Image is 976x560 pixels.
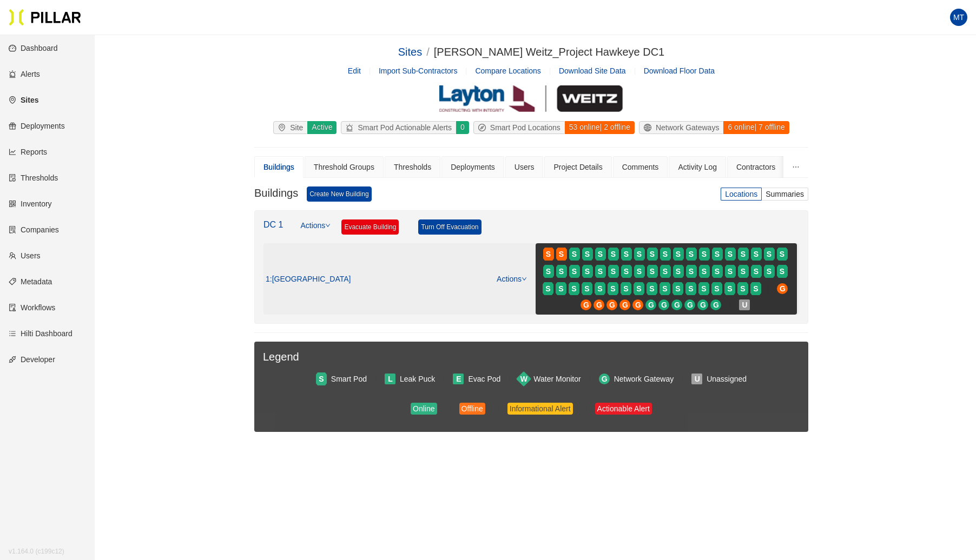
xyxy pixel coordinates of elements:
[307,186,371,202] a: Create New Building
[767,248,771,260] span: S
[278,124,290,131] span: environment
[559,265,564,277] span: S
[398,46,422,58] a: Sites
[9,355,55,364] a: apiDeveloper
[723,121,789,134] div: 6 online | 7 offline
[572,265,577,277] span: S
[456,121,469,134] div: 0
[635,299,641,311] span: G
[9,122,65,130] a: giftDeployments
[702,248,707,260] span: S
[650,248,655,260] span: S
[687,299,693,311] span: G
[741,248,746,260] span: S
[780,265,784,277] span: S
[439,85,623,112] img: Layton Weitz
[676,248,681,260] span: S
[263,161,294,173] div: Buildings
[558,283,563,295] span: S
[468,373,500,385] div: Evac Pod
[602,373,608,385] span: G
[346,124,358,131] span: alert
[623,283,628,295] span: S
[456,373,461,385] span: E
[274,122,307,134] div: Site
[497,275,527,283] a: Actions
[597,283,602,295] span: S
[434,44,664,61] div: [PERSON_NAME] Weitz_Project Hawkeye DC1
[610,283,615,295] span: S
[254,186,298,202] h3: Buildings
[736,161,775,173] div: Contractors
[702,265,707,277] span: S
[792,163,800,171] span: ellipsis
[348,66,361,75] a: Edit
[9,277,52,286] a: tagMetadata
[714,283,719,295] span: S
[614,373,674,385] div: Network Gateway
[674,299,680,311] span: G
[650,265,655,277] span: S
[707,373,747,385] div: Unassigned
[767,265,771,277] span: S
[522,276,527,282] span: down
[9,303,55,312] a: auditWorkflows
[413,403,434,415] div: Online
[661,299,667,311] span: G
[341,219,399,235] a: Evacuate Building
[622,299,628,311] span: G
[9,174,58,182] a: exceptionThresholds
[307,121,337,134] div: Active
[644,66,715,75] span: Download Floor Data
[553,161,602,173] div: Project Details
[637,265,642,277] span: S
[400,373,435,385] div: Leak Puck
[394,161,431,173] div: Thresholds
[740,283,745,295] span: S
[451,161,495,173] div: Deployments
[622,161,659,173] div: Comments
[783,156,808,178] button: ellipsis
[546,248,551,260] span: S
[678,161,717,173] div: Activity Log
[636,283,641,295] span: S
[339,121,471,134] a: alertSmart Pod Actionable Alerts0
[583,299,589,311] span: G
[727,283,732,295] span: S
[624,265,629,277] span: S
[300,219,331,243] a: Actions
[689,265,694,277] span: S
[9,9,81,26] img: Pillar Technologies
[510,403,571,415] div: Informational Alert
[270,275,351,284] span: : [GEOGRAPHIC_DATA]
[649,283,654,295] span: S
[701,283,706,295] span: S
[609,299,615,311] span: G
[461,403,483,415] div: Offline
[713,299,719,311] span: G
[9,251,41,260] a: teamUsers
[637,248,642,260] span: S
[715,265,720,277] span: S
[325,223,331,228] span: down
[388,373,393,385] span: L
[9,70,40,78] a: alertAlerts
[780,248,784,260] span: S
[475,66,540,75] a: Compare Locations
[611,248,616,260] span: S
[559,248,564,260] span: S
[9,96,38,104] a: environmentSites
[663,248,668,260] span: S
[780,283,786,295] span: G
[585,265,590,277] span: S
[596,299,602,311] span: G
[379,66,458,75] span: Import Sub-Contractors
[314,161,374,173] div: Threshold Groups
[742,299,747,311] span: U
[728,248,733,260] span: S
[266,275,351,284] div: 1
[953,9,964,26] span: MT
[418,219,481,235] a: Turn Off Evacuation
[331,373,367,385] div: Smart Pod
[9,329,72,338] a: barsHilti Dashboard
